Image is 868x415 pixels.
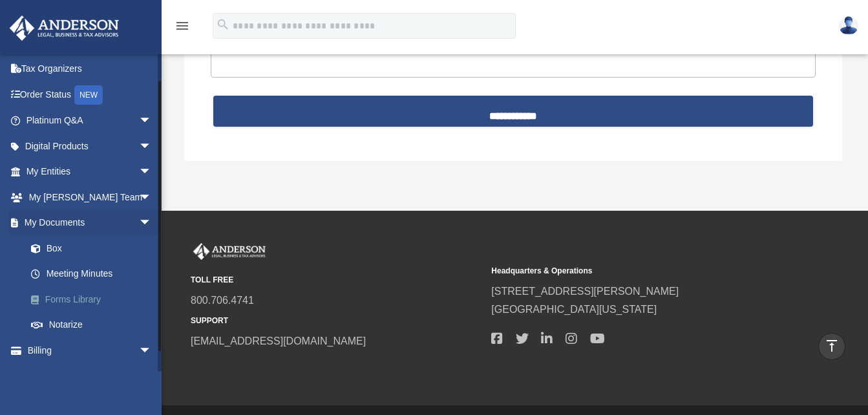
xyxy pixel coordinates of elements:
small: SUPPORT [191,314,482,328]
a: Notarize [18,312,171,338]
i: menu [175,18,190,34]
a: Tax Organizers [9,56,171,82]
img: Anderson Advisors Platinum Portal [191,243,268,260]
a: Video Training [9,363,171,389]
span: arrow_drop_down [139,337,165,364]
i: search [216,17,230,32]
span: arrow_drop_down [139,210,165,237]
a: My [PERSON_NAME] Teamarrow_drop_down [9,184,171,210]
a: My Entitiesarrow_drop_down [9,159,171,185]
img: User Pic [839,16,858,35]
img: Anderson Advisors Platinum Portal [6,16,123,41]
a: Platinum Q&Aarrow_drop_down [9,108,171,134]
span: arrow_drop_down [139,133,165,160]
a: My Documentsarrow_drop_down [9,210,171,236]
a: vertical_align_top [818,333,845,360]
a: Forms Library [18,286,171,312]
a: [EMAIL_ADDRESS][DOMAIN_NAME] [191,335,366,346]
a: Meeting Minutes [18,261,165,287]
div: NEW [74,85,103,105]
a: Box [18,235,171,261]
a: [STREET_ADDRESS][PERSON_NAME] [491,286,679,297]
i: vertical_align_top [824,338,840,354]
span: arrow_drop_down [139,184,165,211]
small: Headquarters & Operations [491,264,783,278]
a: Digital Productsarrow_drop_down [9,133,171,159]
span: arrow_drop_down [139,159,165,186]
a: [GEOGRAPHIC_DATA][US_STATE] [491,304,657,315]
span: arrow_drop_down [139,108,165,134]
a: menu [175,23,190,34]
a: Order StatusNEW [9,81,171,108]
a: Billingarrow_drop_down [9,337,171,363]
a: 800.706.4741 [191,295,254,306]
small: TOLL FREE [191,273,482,287]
